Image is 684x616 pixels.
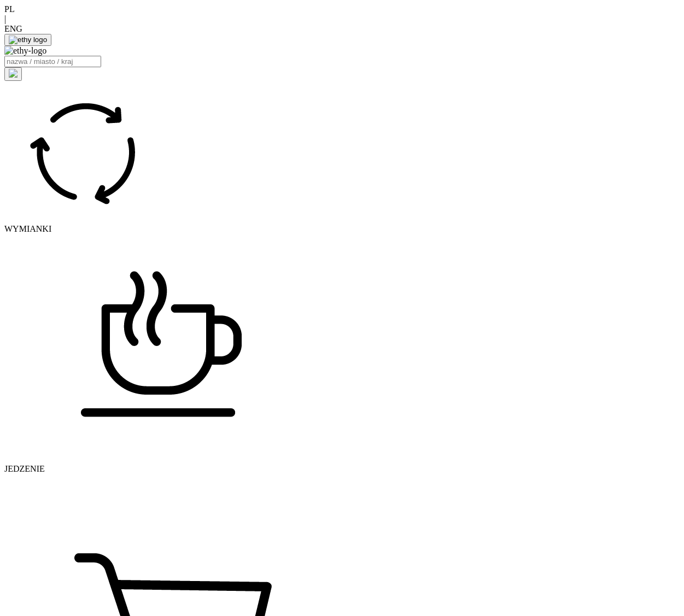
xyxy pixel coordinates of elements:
div: WYMIANKI [4,224,680,234]
div: PL [4,4,680,14]
div: JEDZENIE [4,464,680,474]
img: icon-image [4,234,318,462]
img: ethy logo [9,36,47,44]
div: | [4,14,680,24]
input: Search [4,56,101,67]
img: icon-image [4,81,167,222]
img: ethy-logo [4,46,46,56]
div: ENG [4,24,680,34]
img: search.svg [9,69,17,78]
